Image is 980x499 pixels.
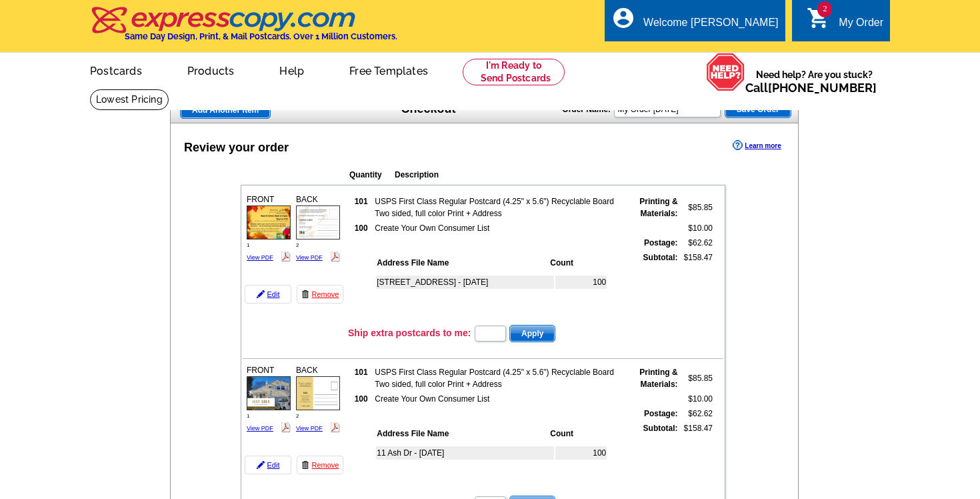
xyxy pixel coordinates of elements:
[247,242,249,248] span: 1
[355,223,368,233] strong: 100
[297,285,343,304] a: Remove
[643,424,678,433] strong: Subtotal:
[807,6,831,30] i: shopping_cart
[733,140,781,151] a: Learn more
[296,254,323,261] a: View PDF
[817,1,832,17] span: 2
[245,191,293,265] div: FRONT
[394,168,638,181] th: Description
[247,376,291,410] img: small-thumb.jpg
[510,326,555,342] span: Apply
[257,290,265,298] img: pencil-icon.gif
[644,238,678,247] strong: Postage:
[257,461,265,469] img: pencil-icon.gif
[643,253,678,262] strong: Subtotal:
[680,221,713,235] td: $10.00
[330,252,340,262] img: pdf_logo.png
[90,16,397,41] a: Same Day Design, Print, & Mail Postcards. Over 1 Million Customers.
[181,102,270,118] span: Add Another Item
[555,276,607,289] td: 100
[296,242,299,248] span: 2
[69,54,163,85] a: Postcards
[374,392,625,406] td: Create Your Own Consumer List
[555,446,607,460] td: 100
[680,392,713,406] td: $10.00
[768,81,877,95] a: [PHONE_NUMBER]
[374,366,625,391] td: USPS First Class Regular Postcard (4.25" x 5.6") Recyclable Board Two sided, full color Print + A...
[643,17,778,35] div: Welcome [PERSON_NAME]
[680,251,713,320] td: $158.47
[245,456,291,474] a: Edit
[374,221,625,235] td: Create Your Own Consumer List
[247,205,291,239] img: small-thumb.jpg
[355,368,368,377] strong: 101
[706,53,745,91] img: help
[839,17,883,35] div: My Order
[281,422,291,432] img: pdf_logo.png
[745,68,883,95] span: Need help? Are you stuck?
[296,205,340,239] img: small-thumb.jpg
[296,413,299,419] span: 2
[301,290,309,298] img: trashcan-icon.gif
[247,425,273,432] a: View PDF
[639,197,677,218] strong: Printing & Materials:
[184,139,289,157] div: Review your order
[509,325,555,342] button: Apply
[247,413,249,419] span: 1
[355,394,368,404] strong: 100
[549,256,607,270] th: Count
[349,168,393,181] th: Quantity
[245,362,293,436] div: FRONT
[247,254,273,261] a: View PDF
[376,256,548,270] th: Address File Name
[644,409,678,418] strong: Postage:
[281,252,291,262] img: pdf_logo.png
[125,31,397,41] h4: Same Day Design, Print, & Mail Postcards. Over 1 Million Customers.
[294,191,342,265] div: BACK
[549,427,607,440] th: Count
[680,366,713,391] td: $85.85
[745,81,877,95] span: Call
[330,422,340,432] img: pdf_logo.png
[680,195,713,220] td: $85.85
[807,15,883,31] a: 2 shopping_cart My Order
[301,461,309,469] img: trashcan-icon.gif
[639,368,677,389] strong: Printing & Materials:
[296,376,340,410] img: small-thumb.jpg
[294,362,342,436] div: BACK
[680,236,713,249] td: $62.62
[376,427,548,440] th: Address File Name
[376,276,554,289] td: [STREET_ADDRESS] - [DATE]
[680,407,713,420] td: $62.62
[297,456,343,474] a: Remove
[348,327,471,339] h3: Ship extra postcards to me:
[355,197,368,206] strong: 101
[374,195,625,220] td: USPS First Class Regular Postcard (4.25" x 5.6") Recyclable Board Two sided, full color Print + A...
[180,101,271,119] a: Add Another Item
[245,285,291,304] a: Edit
[376,446,554,460] td: 11 Ash Dr - [DATE]
[296,425,323,432] a: View PDF
[166,54,256,85] a: Products
[680,422,713,491] td: $158.47
[328,54,449,85] a: Free Templates
[611,6,635,30] i: account_circle
[258,54,325,85] a: Help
